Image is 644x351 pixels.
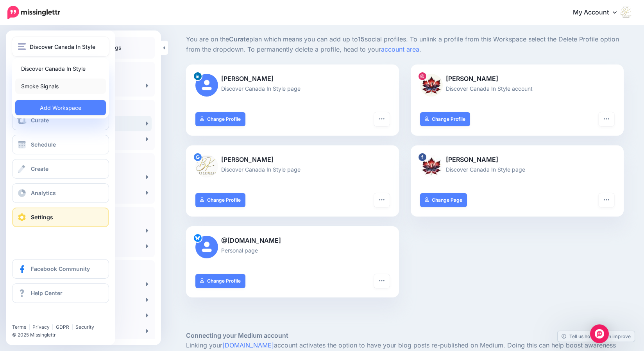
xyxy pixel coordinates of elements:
span: Facebook Community [31,265,90,272]
img: ACg8ocKXglD1UdKIND7T9cqoYhgOHZX6OprPRzWXjI4JL-RgvHDfq0QeCws96-c-89283.png [195,155,218,177]
a: Analytics [12,183,109,203]
p: [PERSON_NAME] [420,155,614,165]
p: [PERSON_NAME] [195,74,390,84]
a: account area [381,45,419,53]
p: Discover Canada In Style account [420,84,614,93]
a: Change Profile [195,274,246,288]
img: user_default_image.png [195,236,218,258]
p: Discover Canada In Style page [195,165,390,174]
a: Add Workspace [15,100,106,115]
a: [DOMAIN_NAME] [222,341,274,349]
a: Discover Canada In Style [15,61,106,76]
span: | [52,324,54,330]
p: @[DOMAIN_NAME] [195,236,390,246]
span: Create [31,165,48,172]
iframe: Twitter Follow Button [12,313,73,321]
p: [PERSON_NAME] [420,74,614,84]
span: Schedule [31,141,56,148]
img: 514363325_10235939477254664_6167882972978655846_n-bsa154323.jpg [420,155,443,177]
span: | [29,324,30,330]
button: Discover Canada In Style [12,37,109,56]
span: Analytics [31,190,56,196]
span: Discover Canada In Style [30,42,95,51]
a: Settings [12,208,109,227]
p: [PERSON_NAME] [195,155,390,165]
p: Discover Canada In Style page [420,165,614,174]
div: Open Intercom Messenger [590,324,609,343]
span: Curate [31,117,49,124]
a: Help Center [12,283,109,303]
a: Curate [12,111,109,130]
p: Personal page [195,246,390,255]
a: GDPR [56,324,69,330]
span: Help Center [31,290,63,296]
a: Create [12,159,109,179]
a: My Account [565,3,632,22]
p: You are on the plan which means you can add up to social profiles. To unlink a profile from this ... [186,34,624,55]
a: Facebook Community [12,259,109,279]
img: Missinglettr [7,6,60,19]
a: Security [75,324,94,330]
span: | [72,324,73,330]
a: Terms [12,324,26,330]
li: © 2025 Missinglettr [12,331,115,339]
p: Discover Canada In Style page [195,84,390,93]
a: Privacy [32,324,50,330]
a: Change Profile [195,112,246,126]
a: Smoke Signals [15,79,106,94]
a: Schedule [12,135,109,154]
a: Change Page [420,193,467,207]
h5: Connecting your Medium account [186,331,624,340]
a: Change Profile [420,112,470,126]
img: 503404033_17845839114509618_9033874458202905037_n-bsa154643.jpg [420,74,443,97]
b: Curate [229,35,249,43]
img: user_default_image.png [195,74,218,97]
span: Settings [31,214,53,220]
a: Tell us how we can improve [558,331,635,342]
img: menu.png [18,43,26,50]
a: Change Profile [195,193,246,207]
b: 15 [358,35,365,43]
